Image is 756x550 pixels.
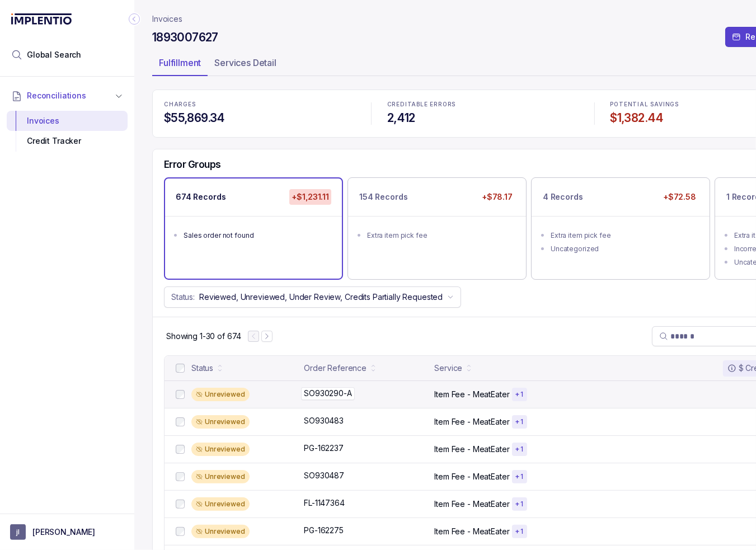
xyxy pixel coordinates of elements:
nav: breadcrumb [152,13,182,25]
h4: 1893007627 [152,30,218,45]
p: SO930483 [304,415,344,426]
p: +$1,231.11 [289,189,331,205]
p: SO930290-A [301,387,355,399]
span: Reconciliations [27,90,86,101]
p: 154 Records [359,191,407,203]
input: checkbox-checkbox [176,417,185,426]
p: +$78.17 [480,189,515,205]
input: checkbox-checkbox [176,445,185,454]
p: Item Fee - MeatEater [434,389,509,400]
p: Showing 1-30 of 674 [166,331,241,342]
p: Item Fee - MeatEater [434,499,509,510]
div: Unreviewed [191,525,250,538]
p: + 1 [515,472,524,481]
a: Invoices [152,13,182,25]
button: Next Page [261,331,273,342]
input: checkbox-checkbox [176,527,185,536]
p: Fulfillment [159,56,201,69]
input: checkbox-checkbox [176,472,185,481]
div: Status [191,363,213,374]
p: Status: [171,292,195,303]
p: + 1 [515,417,524,426]
button: Reconciliations [7,83,128,108]
div: Remaining page entries [166,331,241,342]
div: Order Reference [304,363,367,374]
p: + 1 [515,445,524,454]
button: Status:Reviewed, Unreviewed, Under Review, Credits Partially Requested [164,286,461,308]
p: Services Detail [214,56,276,69]
p: PG-162237 [304,443,344,454]
button: User initials[PERSON_NAME] [10,524,124,540]
p: Item Fee - MeatEater [434,471,509,482]
h4: $55,869.34 [164,110,355,126]
input: checkbox-checkbox [176,390,185,399]
p: 4 Records [543,191,583,203]
div: Collapse Icon [128,12,141,26]
p: CHARGES [164,101,355,108]
p: + 1 [515,390,524,399]
div: Reconciliations [7,109,128,154]
h4: 2,412 [387,110,579,126]
div: Unreviewed [191,388,250,401]
p: 674 Records [176,191,226,203]
input: checkbox-checkbox [176,364,185,373]
p: Reviewed, Unreviewed, Under Review, Credits Partially Requested [199,292,443,303]
p: + 1 [515,527,524,536]
p: +$72.58 [661,189,698,205]
div: Extra item pick fee [367,230,514,241]
div: Extra item pick fee [551,230,697,241]
p: SO930487 [304,470,344,481]
div: Uncategorized [551,243,697,255]
li: Tab Services Detail [208,54,283,76]
div: Unreviewed [191,443,250,456]
p: FL-1147364 [304,497,345,509]
div: Unreviewed [191,415,250,429]
div: Sales order not found [184,230,330,241]
div: Unreviewed [191,470,250,483]
p: Item Fee - MeatEater [434,526,509,537]
span: Global Search [27,49,81,60]
div: Unreviewed [191,497,250,511]
p: CREDITABLE ERRORS [387,101,579,108]
p: Item Fee - MeatEater [434,416,509,427]
h5: Error Groups [164,158,221,171]
input: checkbox-checkbox [176,500,185,509]
p: PG-162275 [304,525,344,536]
li: Tab Fulfillment [152,54,208,76]
span: User initials [10,524,26,540]
p: Item Fee - MeatEater [434,444,509,455]
div: Service [434,363,462,374]
p: [PERSON_NAME] [32,527,95,538]
div: Credit Tracker [16,131,119,151]
div: Invoices [16,111,119,131]
p: + 1 [515,500,524,509]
